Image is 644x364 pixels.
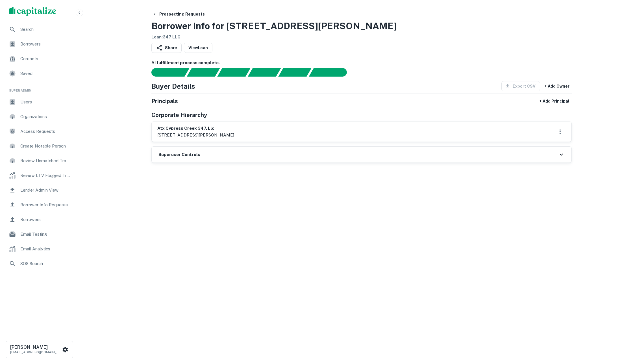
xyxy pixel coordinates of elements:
a: ViewLoan [184,43,212,53]
a: Users [5,95,74,109]
a: Borrower Info Requests [5,198,74,212]
span: Users [20,99,71,105]
a: Email Testing [5,227,74,241]
a: Create Notable Person [5,139,74,153]
div: Your request is received and processing... [187,68,220,77]
button: + Add Principal [537,96,572,106]
div: Sending borrower request to AI... [145,68,187,77]
span: Saved [20,70,71,77]
button: + Add Owner [542,81,572,91]
a: Review LTV Flagged Transactions [5,169,74,182]
li: Super Admin [5,81,74,95]
a: Review Unmatched Transactions [5,154,74,168]
button: [PERSON_NAME][EMAIL_ADDRESS][DOMAIN_NAME] [6,341,73,358]
h4: Buyer Details [151,81,195,91]
h5: Corporate Hierarchy [151,111,207,119]
h6: Loan : 347 LLC [151,34,397,40]
span: Contacts [20,55,71,62]
a: Borrowers [5,37,74,51]
a: Email Analytics [5,242,74,256]
span: Access Requests [20,128,71,135]
span: Email Analytics [20,246,71,252]
div: Principals found, AI now looking for contact information... [248,68,281,77]
h6: [PERSON_NAME] [10,345,61,350]
p: [STREET_ADDRESS][PERSON_NAME] [157,132,234,138]
span: Review LTV Flagged Transactions [20,172,71,179]
div: AI fulfillment process complete. [309,68,354,77]
span: Search [20,26,71,33]
p: [EMAIL_ADDRESS][DOMAIN_NAME] [10,350,61,355]
a: Saved [5,67,74,80]
span: Borrower Info Requests [20,201,71,208]
div: Principals found, still searching for contact information. This may take time... [278,68,311,77]
button: Share [151,43,182,53]
a: Borrowers [5,213,74,226]
span: Lender Admin View [20,187,71,194]
span: Review Unmatched Transactions [20,157,71,164]
h6: Superuser Controls [158,151,200,158]
a: Lender Admin View [5,183,74,197]
div: Documents found, AI parsing details... [217,68,250,77]
span: SOS Search [20,260,71,267]
h3: Borrower Info for [STREET_ADDRESS][PERSON_NAME] [151,19,397,33]
iframe: Chat Widget [616,319,644,346]
span: Email Testing [20,231,71,238]
button: Prospecting Requests [150,9,207,19]
h6: AI fulfillment process complete. [151,60,572,66]
a: SOS Search [5,257,74,270]
span: Create Notable Person [20,143,71,149]
a: Contacts [5,52,74,66]
span: Borrowers [20,41,71,47]
span: Organizations [20,113,71,120]
img: capitalize-logo.png [9,7,56,16]
a: Organizations [5,110,74,123]
a: Access Requests [5,125,74,138]
h5: Principals [151,97,178,105]
span: Borrowers [20,216,71,223]
h6: atx cypress creek 347, llc [157,125,234,132]
a: Search [5,23,74,36]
